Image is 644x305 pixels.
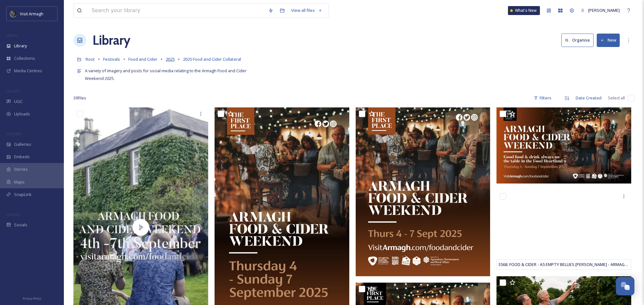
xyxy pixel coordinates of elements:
[578,4,623,17] a: [PERSON_NAME]
[572,92,605,104] div: Date Created
[561,34,594,47] button: Organise
[6,89,20,93] span: COLLECT
[356,107,490,276] img: 4925. 1080x1350 CAROUSEL.png
[14,141,31,147] span: Galleries
[608,95,625,101] span: Select all
[166,56,175,62] span: 2025
[14,179,25,185] span: Maps
[616,277,634,295] button: Open Chat
[23,294,41,302] a: Privacy Policy
[128,55,157,63] a: Food and Cider
[6,131,21,136] span: WIDGETS
[14,154,30,160] span: Embeds
[561,34,597,47] a: Organise
[508,6,540,15] a: What's New
[14,222,27,228] span: Socials
[20,11,43,17] span: Visit Armagh
[23,296,41,301] span: Privacy Policy
[128,56,157,62] span: Food and Cider
[86,56,95,62] span: Root
[86,55,95,63] a: Root
[14,55,35,61] span: Collections
[6,212,19,217] span: SOCIALS
[88,4,265,18] input: Search your library
[496,190,631,270] iframe: msdoc-iframe
[6,33,18,38] span: MEDIA
[14,192,32,198] span: SnapLink
[288,4,325,17] a: View all files
[85,68,247,81] span: A variety of imagery and posts for social media relating to the Armagh Food and Cider Weekend 2025.
[14,43,27,49] span: Library
[93,31,130,50] a: Library
[496,107,631,184] img: 4925. FOOD & CIDER WEEKEND 2025 1920x1080 VIDEO.jpg
[14,166,28,172] span: Stories
[14,111,30,117] span: Uploads
[73,95,86,101] span: 39 file s
[531,92,555,104] div: Filters
[498,262,638,267] span: 3568. FOOD & CIDER - A5 EMPTY BELLIES [PERSON_NAME] - ARMAGH.docx
[103,55,120,63] a: Festivals
[183,56,241,62] span: 2025 Food and Cider Collateral
[14,68,42,74] span: Media Centres
[588,7,620,13] span: [PERSON_NAME]
[183,55,241,63] a: 2025 Food and Cider Collateral
[103,56,120,62] span: Festivals
[10,11,17,17] img: THE-FIRST-PLACE-VISIT-ARMAGH.COM-BLACK.jpg
[14,98,23,105] span: UGC
[597,34,620,47] button: New
[166,55,175,63] a: 2025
